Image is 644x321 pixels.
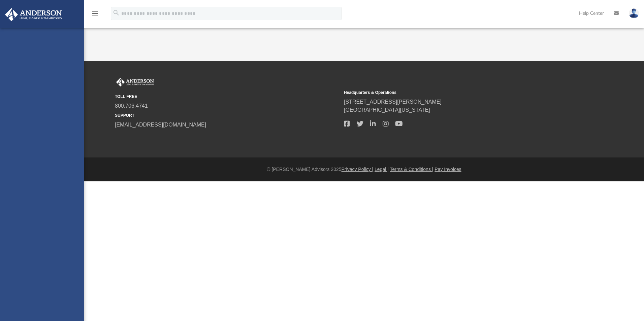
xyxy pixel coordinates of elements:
a: 800.706.4741 [115,103,148,109]
small: SUPPORT [115,112,339,118]
i: search [112,9,120,16]
small: TOLL FREE [115,94,339,100]
img: User Pic [629,8,639,18]
a: Terms & Conditions | [390,167,433,172]
i: menu [91,9,99,17]
a: [EMAIL_ADDRESS][DOMAIN_NAME] [115,122,206,128]
img: Anderson Advisors Platinum Portal [115,78,155,86]
a: [STREET_ADDRESS][PERSON_NAME] [344,99,442,105]
img: Anderson Advisors Platinum Portal [3,8,64,21]
a: Pay Invoices [434,167,461,172]
a: [GEOGRAPHIC_DATA][US_STATE] [344,107,430,113]
a: menu [91,13,99,17]
div: © [PERSON_NAME] Advisors 2025 [84,166,644,173]
a: Legal | [375,167,389,172]
a: Privacy Policy | [342,167,374,172]
small: Headquarters & Operations [344,90,568,96]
